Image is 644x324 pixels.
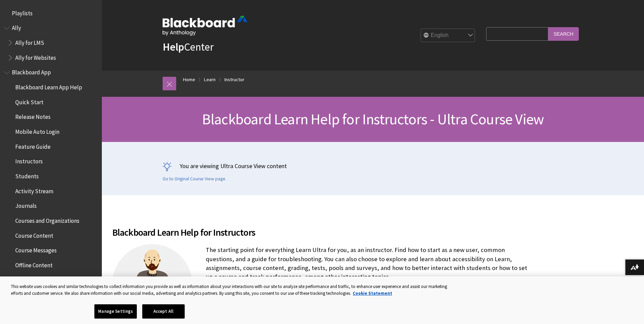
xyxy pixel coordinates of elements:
span: Ally for Websites [15,52,56,61]
p: The starting point for everything Learn Ultra for you, as an instructor. Find how to start as a n... [112,246,533,281]
span: Offline Content [15,259,53,269]
span: Course Content [15,230,53,239]
span: Blackboard App [12,67,51,76]
a: Instructor [224,75,244,84]
a: Home [183,75,195,84]
span: Blackboard Learn Help for Instructors [112,225,533,239]
span: Release Notes [15,111,51,121]
a: Learn [204,75,216,84]
span: Mobile Auto Login [15,126,59,135]
img: A teacher with a board and a successful track up represented by a pencil with stars [112,244,192,324]
span: Instructors [15,156,43,165]
nav: Book outline for Anthology Ally Help [4,22,98,64]
span: Students [15,170,39,180]
span: Course Messages [15,245,57,254]
p: You are viewing Ultra Course View content [163,162,584,170]
img: Blackboard by Anthology [163,16,247,36]
span: Courses and Organizations [15,215,79,224]
nav: Book outline for Playlists [4,7,98,19]
a: HelpCenter [163,40,214,54]
button: Manage Settings [94,304,137,319]
span: Ally for LMS [15,37,44,46]
a: More information about your privacy, opens in a new tab [353,290,392,296]
span: Announcements [15,274,55,284]
div: This website uses cookies and similar technologies to collect information you provide as well as ... [11,283,451,296]
span: Playlists [12,7,33,17]
span: Journals [15,200,37,210]
span: Blackboard Learn App Help [15,82,82,91]
input: Search [548,27,579,40]
strong: Help [163,40,184,54]
span: Ally [12,22,21,32]
a: Go to Original Course View page. [163,176,226,182]
span: Activity Stream [15,185,53,195]
button: Accept All [142,304,185,319]
span: Blackboard Learn Help for Instructors - Ultra Course View [202,110,544,128]
select: Site Language Selector [421,29,475,42]
span: Feature Guide [15,141,51,150]
span: Quick Start [15,96,43,106]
